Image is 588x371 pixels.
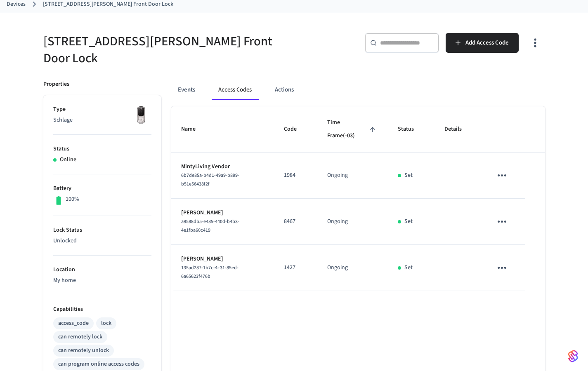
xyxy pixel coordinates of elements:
p: Battery [53,184,151,193]
div: can program online access codes [58,360,139,369]
p: Properties [43,80,69,89]
button: Events [171,80,202,100]
p: Schlage [53,116,151,124]
div: can remotely lock [58,333,102,341]
p: 100% [66,195,79,204]
button: Actions [268,80,300,100]
p: MintyLiving Vendor [181,162,264,171]
div: can remotely unlock [58,346,109,355]
p: Status [53,145,151,153]
p: [PERSON_NAME] [181,255,264,263]
div: access_code [58,319,89,328]
img: SeamLogoGradient.69752ec5.svg [568,350,578,363]
p: 1984 [284,171,307,180]
td: Ongoing [317,153,388,199]
h5: [STREET_ADDRESS][PERSON_NAME] Front Door Lock [43,33,289,67]
p: Lock Status [53,226,151,235]
p: Unlocked [53,237,151,245]
span: Details [444,123,472,136]
div: lock [101,319,111,328]
span: a9588db5-e485-440d-b4b3-4e1fba60c419 [181,218,239,234]
table: sticky table [171,106,545,291]
img: Yale Assure Touchscreen Wifi Smart Lock, Satin Nickel, Front [131,105,151,126]
p: My home [53,276,151,285]
p: Online [60,155,76,164]
p: Set [404,263,413,272]
p: Capabilities [53,305,151,314]
td: Ongoing [317,199,388,245]
td: Ongoing [317,245,388,291]
p: Set [404,217,413,226]
button: Access Codes [212,80,258,100]
p: 8467 [284,217,307,226]
span: Status [398,123,425,136]
p: 1427 [284,263,307,272]
span: Time Frame(-03) [327,116,378,142]
p: [PERSON_NAME] [181,209,264,217]
span: Add Access Code [465,38,509,48]
span: Code [284,123,307,136]
button: Add Access Code [446,33,519,53]
span: 6b7de85a-b4d1-49a9-b899-b51e56438f2f [181,172,239,188]
span: 135ad287-1b7c-4c31-85ed-6a65623f476b [181,264,239,280]
p: Type [53,105,151,114]
p: Set [404,171,413,180]
div: ant example [171,80,545,100]
p: Location [53,265,151,274]
span: Name [181,123,206,136]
